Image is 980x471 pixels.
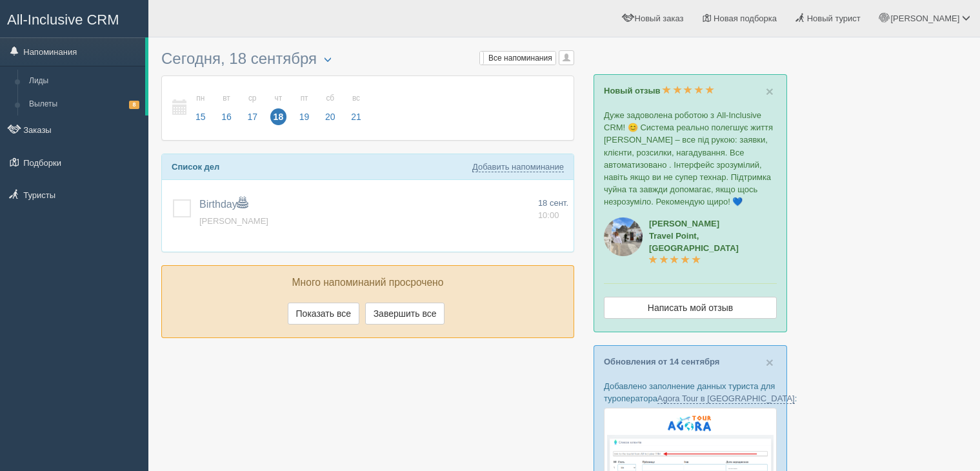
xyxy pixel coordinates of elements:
[218,108,235,125] span: 16
[604,380,777,405] p: Добавлено заполнение данных туриста для туроператора :
[635,14,684,23] span: Новый заказ
[472,162,564,172] a: Добавить напоминание
[488,54,552,63] span: Все напоминания
[365,303,445,325] button: Завершить все
[192,108,209,125] span: 15
[288,303,359,325] button: Показать все
[23,70,145,93] a: Лиды
[23,93,145,116] a: Вылеты8
[318,86,343,130] a: сб 20
[766,355,774,370] span: ×
[657,394,795,404] a: Agora Tour в [GEOGRAPHIC_DATA]
[199,199,248,210] a: Birthday
[890,14,959,23] span: [PERSON_NAME]
[604,86,714,95] a: Новый отзыв
[344,86,365,130] a: вс 21
[172,162,219,172] b: Список дел
[322,93,339,104] small: сб
[604,297,777,319] a: Написать мой отзыв
[538,210,559,220] span: 10:00
[218,93,235,104] small: вт
[244,93,261,104] small: ср
[161,50,574,69] h3: Сегодня, 18 сентября
[348,93,365,104] small: вс
[292,86,317,130] a: пт 19
[7,12,119,28] span: All-Inclusive CRM
[1,1,148,36] a: All-Inclusive CRM
[604,109,777,208] p: Дуже задоволена роботою з All-Inclusive CRM! 😊 Система реально полегшує життя [PERSON_NAME] – все...
[244,108,261,125] span: 17
[322,108,339,125] span: 20
[270,93,287,104] small: чт
[266,86,291,130] a: чт 18
[192,93,209,104] small: пн
[766,356,774,369] button: Close
[604,357,719,366] a: Обновления от 14 сентября
[129,101,139,109] span: 8
[296,108,313,125] span: 19
[807,14,861,23] span: Новый турист
[348,108,365,125] span: 21
[538,198,568,208] span: 18 сент.
[296,93,313,104] small: пт
[538,197,568,221] a: 18 сент. 10:00
[766,85,774,98] button: Close
[649,219,739,265] a: [PERSON_NAME]Travel Point, [GEOGRAPHIC_DATA]
[172,276,564,290] p: Много напоминаний просрочено
[214,86,239,130] a: вт 16
[714,14,777,23] span: Новая подборка
[766,84,774,99] span: ×
[240,86,265,130] a: ср 17
[188,86,213,130] a: пн 15
[270,108,287,125] span: 18
[199,216,268,226] a: [PERSON_NAME]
